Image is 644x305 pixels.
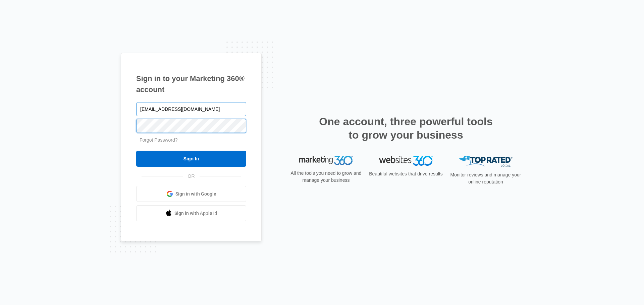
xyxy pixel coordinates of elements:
input: Sign In [136,151,246,167]
a: Sign in with Apple Id [136,205,246,221]
p: Monitor reviews and manage your online reputation [448,171,523,185]
a: Forgot Password? [140,137,178,143]
span: Sign in with Google [175,190,216,198]
img: Top Rated Local [459,156,513,167]
input: Email [136,102,246,116]
span: OR [183,173,200,180]
img: Marketing 360 [299,156,353,165]
h1: Sign in to your Marketing 360® account [136,73,246,95]
a: Sign in with Google [136,186,246,202]
p: All the tools you need to grow and manage your business [288,170,364,184]
img: Websites 360 [379,156,433,165]
span: Sign in with Apple Id [174,210,217,217]
h2: One account, three powerful tools to grow your business [317,115,495,142]
p: Beautiful websites that drive results [368,170,443,177]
